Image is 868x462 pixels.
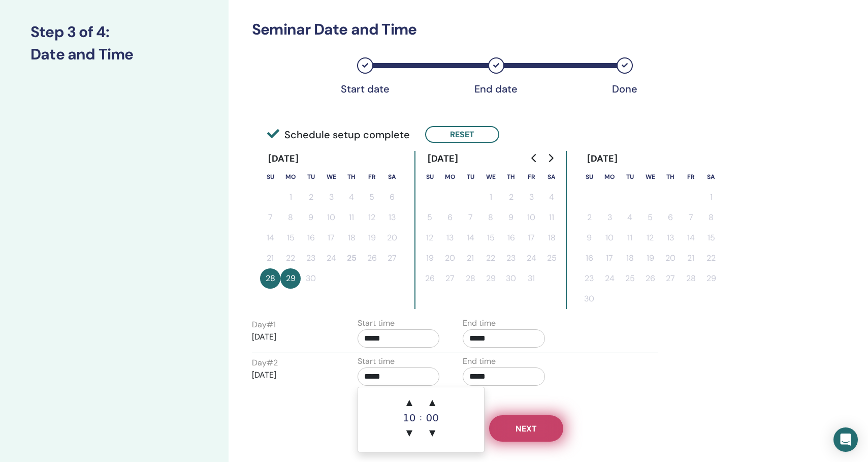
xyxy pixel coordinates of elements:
[521,268,541,289] button: 31
[599,268,620,289] button: 24
[252,319,276,331] label: Day # 1
[422,413,442,423] div: 00
[301,207,321,228] button: 9
[260,207,280,228] button: 7
[501,268,521,289] button: 30
[681,228,701,248] button: 14
[660,268,681,289] button: 27
[620,228,640,248] button: 11
[681,167,701,187] th: Friday
[620,248,640,268] button: 18
[501,207,521,228] button: 9
[521,207,541,228] button: 10
[599,167,620,187] th: Monday
[420,268,440,289] button: 26
[382,207,402,228] button: 13
[321,248,341,268] button: 24
[362,228,382,248] button: 19
[420,228,440,248] button: 12
[541,167,562,187] th: Saturday
[420,151,467,167] div: [DATE]
[422,423,442,443] span: ▼
[463,355,496,367] label: End time
[521,228,541,248] button: 17
[301,268,321,289] button: 30
[480,187,501,207] button: 1
[480,167,501,187] th: Wednesday
[440,207,460,228] button: 6
[321,187,341,207] button: 3
[341,228,362,248] button: 18
[399,413,420,423] div: 10
[260,151,307,167] div: [DATE]
[541,228,562,248] button: 18
[252,331,334,343] p: [DATE]
[260,167,280,187] th: Sunday
[681,248,701,268] button: 21
[460,248,480,268] button: 21
[501,228,521,248] button: 16
[440,167,460,187] th: Monday
[660,228,681,248] button: 13
[480,248,501,268] button: 22
[701,248,721,268] button: 22
[501,167,521,187] th: Thursday
[480,207,501,228] button: 8
[399,392,420,413] span: ▲
[341,187,362,207] button: 4
[681,207,701,228] button: 7
[701,228,721,248] button: 15
[382,228,402,248] button: 20
[341,167,362,187] th: Thursday
[321,228,341,248] button: 17
[301,228,321,248] button: 16
[526,148,542,168] button: Go to previous month
[521,167,541,187] th: Friday
[280,228,301,248] button: 15
[440,248,460,268] button: 20
[460,207,480,228] button: 7
[541,248,562,268] button: 25
[480,268,501,289] button: 29
[541,207,562,228] button: 11
[460,268,480,289] button: 28
[382,167,402,187] th: Saturday
[252,20,718,39] h3: Seminar Date and Time
[280,268,301,289] button: 29
[340,83,391,95] div: Start date
[579,207,599,228] button: 2
[521,248,541,268] button: 24
[260,268,280,289] button: 28
[252,357,278,369] label: Day # 2
[280,207,301,228] button: 8
[501,248,521,268] button: 23
[267,127,410,142] span: Schedule setup complete
[701,207,721,228] button: 8
[301,187,321,207] button: 2
[579,289,599,309] button: 30
[620,207,640,228] button: 4
[280,248,301,268] button: 22
[660,207,681,228] button: 6
[460,228,480,248] button: 14
[660,248,681,268] button: 20
[701,268,721,289] button: 29
[420,207,440,228] button: 5
[358,355,395,367] label: Start time
[362,207,382,228] button: 12
[460,167,480,187] th: Tuesday
[521,187,541,207] button: 3
[579,151,626,167] div: [DATE]
[341,248,362,268] button: 25
[660,167,681,187] th: Thursday
[399,423,420,443] span: ▼
[280,167,301,187] th: Monday
[260,228,280,248] button: 14
[362,248,382,268] button: 26
[599,83,650,95] div: Done
[280,187,301,207] button: 1
[30,45,198,64] h3: Date and Time
[620,167,640,187] th: Tuesday
[701,187,721,207] button: 1
[463,317,496,329] label: End time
